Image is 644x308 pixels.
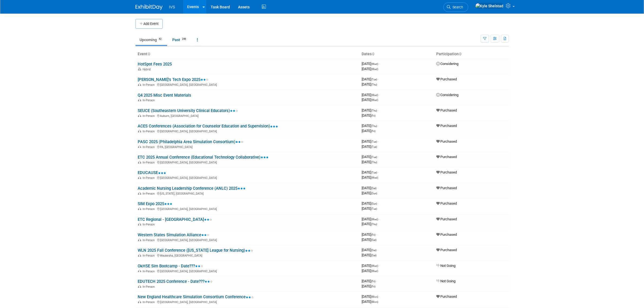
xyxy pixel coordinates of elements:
[378,155,379,159] span: -
[371,270,378,273] span: (Wed)
[138,83,141,86] img: In-Person Event
[143,285,156,289] span: In-Person
[379,217,380,221] span: -
[138,129,357,133] div: [GEOGRAPHIC_DATA], [GEOGRAPHIC_DATA]
[180,37,188,41] span: 246
[362,113,375,117] span: [DATE]
[362,62,380,66] span: [DATE]
[362,129,375,133] span: [DATE]
[138,161,141,163] img: In-Person Event
[362,77,379,81] span: [DATE]
[371,124,377,127] span: (Thu)
[362,269,378,273] span: [DATE]
[377,186,378,190] span: -
[138,300,357,304] div: [GEOGRAPHIC_DATA], [GEOGRAPHIC_DATA]
[138,191,357,195] div: [US_STATE], [GEOGRAPHIC_DATA]
[168,35,192,45] a: Past246
[143,254,156,257] span: In-Person
[138,285,141,288] img: In-Person Event
[436,294,457,299] span: Purchased
[138,294,254,299] a: New England Healthcare Simulation Consortium Conference
[138,279,213,284] a: EDUTECH 2025 Conference - Date???
[378,139,379,143] span: -
[436,217,457,221] span: Purchased
[371,207,377,210] span: (Tue)
[138,238,357,242] div: [GEOGRAPHIC_DATA], [GEOGRAPHIC_DATA]
[371,238,377,241] span: (Sat)
[362,93,380,97] span: [DATE]
[371,161,377,164] span: (Thu)
[378,108,379,112] span: -
[371,114,375,117] span: (Fri)
[143,83,156,87] span: In-Person
[371,171,377,174] span: (Tue)
[436,201,457,205] span: Purchased
[138,124,278,129] a: ACES Conferences (Association for Counselor Education and Supervision)
[138,155,269,160] a: ETC 2025 Annual Conference (Educational Technology Collaborative)
[138,248,253,253] a: WLN 2025 Fall Conference ([US_STATE] League for Nursing)
[436,232,457,237] span: Purchased
[138,139,243,144] a: PASC 2025 (Philadelphia Area Simulation Consortium)
[143,161,156,164] span: In-Person
[376,279,377,283] span: -
[434,50,509,59] th: Participation
[362,98,378,102] span: [DATE]
[362,232,377,237] span: [DATE]
[378,124,379,128] span: -
[138,93,191,98] a: Q4 2025 Misc Event Materials
[138,82,357,87] div: [GEOGRAPHIC_DATA], [GEOGRAPHIC_DATA]
[371,63,378,65] span: (Wed)
[157,37,163,41] span: 42
[169,5,175,9] span: IVS
[436,93,458,97] span: Considering
[138,186,246,191] a: Academic Nursing Leadership Conference (ANLC) 2025
[371,295,378,298] span: (Mon)
[372,52,374,56] a: Sort by Start Date
[362,294,380,299] span: [DATE]
[362,108,379,112] span: [DATE]
[436,279,455,283] span: Not Going
[138,108,238,113] a: SEUCE (Southeastern University Clinical Educators)
[136,19,163,29] button: Add Event
[136,5,163,10] img: ExhibitDay
[138,238,141,241] img: In-Person Event
[371,156,377,159] span: (Tue)
[378,170,379,174] span: -
[371,264,378,267] span: (Wed)
[143,270,156,273] span: In-Person
[371,140,377,143] span: (Tue)
[362,186,378,190] span: [DATE]
[371,83,377,86] span: (Thu)
[371,78,377,81] span: (Tue)
[436,124,457,128] span: Purchased
[138,300,141,303] img: In-Person Event
[362,300,378,304] span: [DATE]
[143,300,156,304] span: In-Person
[443,2,468,12] a: Search
[362,175,378,179] span: [DATE]
[362,201,379,205] span: [DATE]
[359,50,434,59] th: Dates
[138,192,141,195] img: In-Person Event
[362,238,377,242] span: [DATE]
[377,248,378,252] span: -
[138,145,357,149] div: PA, [GEOGRAPHIC_DATA]
[138,207,141,210] img: In-Person Event
[138,223,141,225] img: In-Person Event
[143,114,156,118] span: In-Person
[138,130,141,132] img: In-Person Event
[379,62,380,66] span: -
[371,254,377,257] span: (Sat)
[138,62,172,67] a: HotSpot Fees 2025
[362,82,377,86] span: [DATE]
[379,264,380,268] span: -
[138,270,141,272] img: In-Person Event
[371,187,377,190] span: (Sat)
[138,253,357,257] div: Waukesha, [GEOGRAPHIC_DATA]
[138,170,166,175] a: EDUCAUSE
[362,217,380,221] span: [DATE]
[436,248,457,252] span: Purchased
[143,192,156,195] span: In-Person
[362,279,377,283] span: [DATE]
[436,62,458,66] span: Considering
